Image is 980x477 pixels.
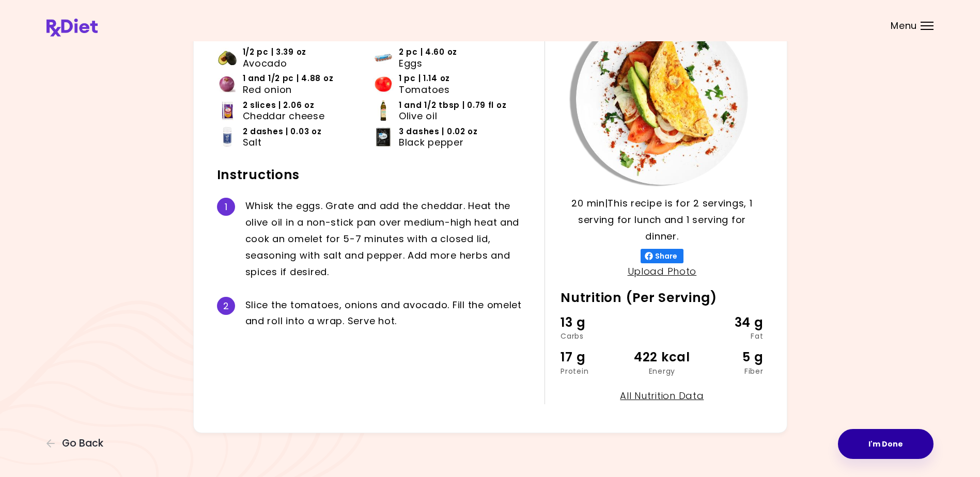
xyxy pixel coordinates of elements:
[399,110,437,122] span: Olive oil
[653,252,679,260] span: Share
[561,313,628,332] div: 13 g
[243,100,315,111] span: 2 slices | 2.06 oz
[399,100,506,111] span: 1 and 1/2 tbsp | 0.79 fl oz
[399,58,423,69] span: Eggs
[628,265,697,278] a: Upload Photo
[696,332,764,340] div: Fat
[628,347,696,367] div: 422 kcal
[891,21,917,30] span: Menu
[399,126,478,137] span: 3 dashes | 0.02 oz
[243,46,307,58] span: 1/2 pc | 3.39 oz
[399,46,457,58] span: 2 pc | 4.60 oz
[62,438,103,449] span: Go Back
[243,84,292,96] span: Red onion
[561,332,628,340] div: Carbs
[245,297,530,330] div: S l i c e t h e t o m a t o e s , o n i o n s a n d a v o c a d o . F i l l t h e o m e l e t a n...
[243,58,287,69] span: Avocado
[245,198,530,280] div: W h i s k t h e e g g s . G r a t e a n d a d d t h e c h e d d a r . H e a t t h e o l i v e o i...
[561,290,763,306] h2: Nutrition (Per Serving)
[399,137,464,148] span: Black pepper
[561,347,628,367] div: 17 g
[620,389,704,402] a: All Nutrition Data
[243,137,262,148] span: Salt
[628,368,696,375] div: Energy
[243,126,322,137] span: 2 dashes | 0.03 oz
[696,368,764,375] div: Fiber
[243,73,334,84] span: 1 and 1/2 pc | 4.88 oz
[217,167,530,183] h2: Instructions
[46,438,108,449] button: Go Back
[838,429,934,459] button: I'm Done
[696,313,764,332] div: 34 g
[243,110,325,122] span: Cheddar cheese
[561,368,628,375] div: Protein
[561,195,763,245] p: 20 min | This recipe is for 2 servings, 1 serving for lunch and 1 serving for dinner.
[696,347,764,367] div: 5 g
[217,297,235,315] div: 2
[217,198,235,216] div: 1
[641,249,683,263] button: Share
[46,19,98,37] img: RxDiet
[399,84,450,96] span: Tomatoes
[399,73,450,84] span: 1 pc | 1.14 oz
